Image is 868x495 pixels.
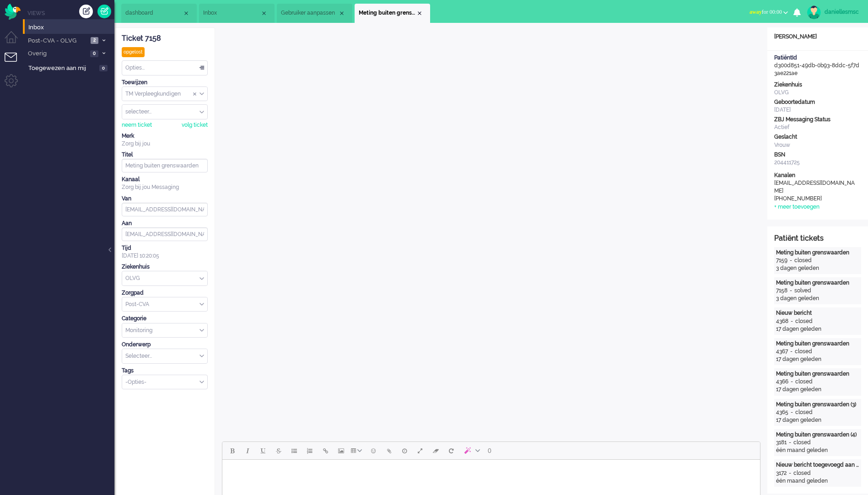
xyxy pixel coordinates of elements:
[122,183,208,191] div: Zorg bij jou Messaging
[776,348,788,355] div: 4367
[774,89,861,97] div: OLVG
[787,469,793,477] div: -
[302,443,318,458] button: Numbered list
[776,340,859,348] div: Meting buiten grenswaarden
[776,249,859,257] div: Meting buiten grenswaarden
[776,257,787,264] div: 7159
[122,176,208,183] div: Kanaal
[776,477,859,485] div: één maand geleden
[774,54,861,62] div: PatiëntId
[224,443,240,458] button: Bold
[774,233,861,244] div: Patiënt tickets
[260,10,268,17] div: Close tab
[412,443,428,458] button: Fullscreen
[122,367,208,375] div: Tags
[122,151,208,159] div: Titel
[27,63,114,73] a: Toegewezen aan mij 0
[484,443,496,458] button: 0
[28,23,114,32] span: Inbox
[203,9,260,17] span: Inbox
[27,22,114,32] a: Inbox
[428,443,443,458] button: Clear formatting
[122,86,208,102] div: Assign Group
[488,447,491,454] span: 0
[443,443,459,458] button: Reset content
[825,7,859,16] div: daniellesmsc
[807,5,821,19] img: avatar
[776,469,787,477] div: 3172
[744,5,793,19] button: awayfor 00:00
[774,116,861,124] div: ZBJ Messaging Status
[122,341,208,349] div: Onderwerp
[805,5,859,19] a: daniellesmsc
[767,33,868,41] div: [PERSON_NAME]
[793,469,811,477] div: closed
[774,141,861,149] div: Vrouw
[774,195,857,203] div: [PHONE_NUMBER]
[27,37,88,45] span: Post-CVA - OLVG
[318,443,333,458] button: Insert/edit link
[795,348,812,355] div: closed
[787,287,794,295] div: -
[286,443,302,458] button: Bullet list
[121,4,197,23] li: Dashboard
[788,317,795,325] div: -
[776,325,859,333] div: 17 dagen geleden
[183,10,190,17] div: Close tab
[5,6,21,13] a: Omnidesk
[794,287,811,295] div: solved
[359,9,416,17] span: Meting buiten grenswaarden
[776,409,788,416] div: 4365
[5,53,25,73] li: Tickets menu
[90,50,98,57] span: 0
[795,409,813,416] div: closed
[788,409,795,416] div: -
[776,355,859,363] div: 17 dagen geleden
[774,172,861,179] div: Kanalen
[787,257,794,264] div: -
[122,220,208,227] div: Aan
[776,370,859,378] div: Meting buiten grenswaarden
[122,47,145,57] div: opgelost
[27,49,87,58] span: Overig
[5,4,21,20] img: flow_omnibird.svg
[122,121,152,129] div: neem ticket
[255,443,271,458] button: Underline
[794,257,812,264] div: closed
[281,9,338,17] span: Gebruiker aanpassen
[774,81,861,89] div: Ziekenhuis
[459,443,484,458] button: AI
[776,295,859,302] div: 3 dagen geleden
[774,98,861,106] div: Geboortedatum
[27,9,114,17] li: Views
[122,315,208,323] div: Categorie
[271,443,286,458] button: Strikethrough
[774,133,861,141] div: Geslacht
[122,289,208,297] div: Zorgpad
[5,74,25,95] li: Admin menu
[97,5,111,18] a: Quick Ticket
[776,317,788,325] div: 4368
[416,10,423,17] div: Close tab
[749,9,782,15] span: for 00:00
[776,279,859,287] div: Meting buiten grenswaarden
[122,104,208,119] div: Assign User
[776,447,859,454] div: één maand geleden
[182,121,208,129] div: volg ticket
[776,309,859,317] div: Nieuw bericht
[122,263,208,271] div: Ziekenhuis
[122,132,208,140] div: Merk
[397,443,412,458] button: Delay message
[333,443,349,458] button: Insert/edit image
[776,461,859,469] div: Nieuw bericht toegevoegd aan gesprek
[366,443,381,458] button: Emoticons
[787,439,793,447] div: -
[125,9,183,17] span: dashboard
[122,79,208,86] div: Toewijzen
[767,54,868,77] div: d300d851-49db-0b93-8ddc-5f7d3ae221ae
[788,378,795,386] div: -
[776,386,859,393] div: 17 dagen geleden
[28,64,97,73] span: Toegewezen aan mij
[776,431,859,439] div: Meting buiten grenswaarden (4)
[277,4,352,23] li: user52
